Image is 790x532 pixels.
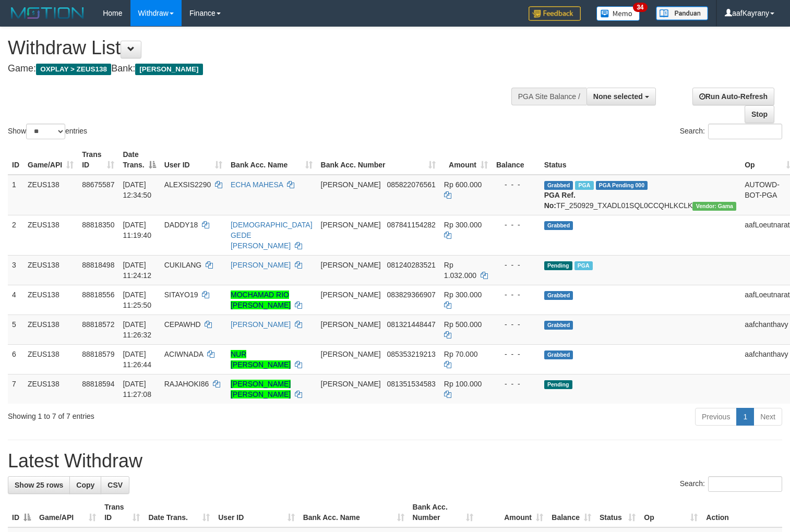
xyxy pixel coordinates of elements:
span: Copy 081321448447 to clipboard [387,320,435,329]
th: Amount: activate to sort column ascending [477,498,548,527]
td: ZEUS138 [23,344,78,374]
input: Search: [708,476,782,492]
span: Copy [76,481,94,489]
img: MOTION_logo.png [8,5,87,21]
div: - - - [496,289,536,300]
th: Game/API: activate to sort column ascending [35,498,100,527]
span: RAJAHOKI86 [164,380,209,388]
td: ZEUS138 [23,215,78,255]
span: OXPLAY > ZEUS138 [36,64,111,75]
span: Marked by aafpengsreynich [575,181,593,190]
div: Showing 1 to 7 of 7 entries [8,407,321,421]
a: Stop [745,105,774,123]
span: [DATE] 11:26:32 [123,320,151,339]
th: Game/API: activate to sort column ascending [23,145,78,175]
label: Search: [680,476,782,492]
span: Copy 087841154282 to clipboard [387,221,435,229]
span: Copy 085822076561 to clipboard [387,180,435,189]
span: [PERSON_NAME] [321,180,381,189]
span: Rp 300.000 [444,291,482,299]
span: [DATE] 11:27:08 [123,380,151,398]
td: TF_250929_TXADL01SQL0CCQHLKCLK [540,175,741,215]
span: Grabbed [544,321,573,330]
span: 88818572 [82,320,114,329]
a: Next [753,408,782,426]
span: Pending [544,261,572,270]
th: Date Trans.: activate to sort column descending [118,145,160,175]
span: Grabbed [544,221,573,230]
span: ALEXSIS2290 [164,180,211,189]
h4: Game: Bank: [8,64,516,74]
span: Grabbed [544,291,573,300]
span: ACIWNADA [164,350,204,358]
th: Status: activate to sort column ascending [595,498,640,527]
img: Feedback.jpg [529,6,581,21]
span: Copy 085353219213 to clipboard [387,350,435,358]
b: PGA Ref. No: [544,191,576,210]
div: - - - [496,179,536,190]
div: - - - [496,319,536,330]
span: DADDY18 [164,221,198,229]
a: [PERSON_NAME] [231,261,291,269]
a: 1 [736,408,754,426]
div: - - - [496,220,536,230]
span: Rp 300.000 [444,221,482,229]
span: [PERSON_NAME] [321,380,381,388]
th: Trans ID: activate to sort column ascending [78,145,118,175]
select: Showentries [26,124,65,139]
th: Status [540,145,741,175]
td: ZEUS138 [23,285,78,315]
th: Balance: activate to sort column ascending [547,498,595,527]
span: [DATE] 12:34:50 [123,180,151,199]
a: Previous [695,408,737,426]
td: 6 [8,344,23,374]
th: Bank Acc. Name: activate to sort column ascending [226,145,317,175]
td: 3 [8,255,23,285]
a: Run Auto-Refresh [692,88,774,105]
span: [PERSON_NAME] [135,64,202,75]
span: Vendor URL: https://trx31.1velocity.biz [692,202,736,211]
td: 4 [8,285,23,315]
span: 88818350 [82,221,114,229]
td: 7 [8,374,23,404]
th: ID [8,145,23,175]
span: Copy 083829366907 to clipboard [387,291,435,299]
a: Copy [69,476,101,494]
a: ECHA MAHESA [231,180,283,189]
th: User ID: activate to sort column ascending [214,498,298,527]
span: Pending [544,380,572,389]
span: 34 [633,3,647,12]
h1: Latest Withdraw [8,451,782,471]
span: Show 25 rows [15,481,63,489]
span: Rp 70.000 [444,350,478,358]
th: Bank Acc. Number: activate to sort column ascending [317,145,440,175]
label: Show entries [8,124,87,139]
th: Balance [492,145,540,175]
th: Amount: activate to sort column ascending [440,145,492,175]
th: Op: activate to sort column ascending [640,498,702,527]
span: [PERSON_NAME] [321,350,381,358]
span: Copy 081351534583 to clipboard [387,380,435,388]
img: Button%20Memo.svg [596,6,640,21]
span: Rp 600.000 [444,180,482,189]
td: ZEUS138 [23,175,78,215]
th: Action [702,498,782,527]
span: CEPAWHD [164,320,201,329]
h1: Withdraw List [8,38,516,58]
td: 1 [8,175,23,215]
th: Bank Acc. Name: activate to sort column ascending [299,498,409,527]
td: ZEUS138 [23,315,78,344]
th: Bank Acc. Number: activate to sort column ascending [409,498,477,527]
span: [DATE] 11:24:12 [123,261,151,280]
th: ID: activate to sort column descending [8,498,35,527]
span: [DATE] 11:19:40 [123,221,151,239]
div: - - - [496,379,536,389]
span: Rp 500.000 [444,320,482,329]
a: NUR [PERSON_NAME] [231,350,291,369]
td: ZEUS138 [23,255,78,285]
span: 88675587 [82,180,114,189]
td: 2 [8,215,23,255]
span: Copy 081240283521 to clipboard [387,261,435,269]
span: Rp 1.032.000 [444,261,476,280]
label: Search: [680,124,782,139]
